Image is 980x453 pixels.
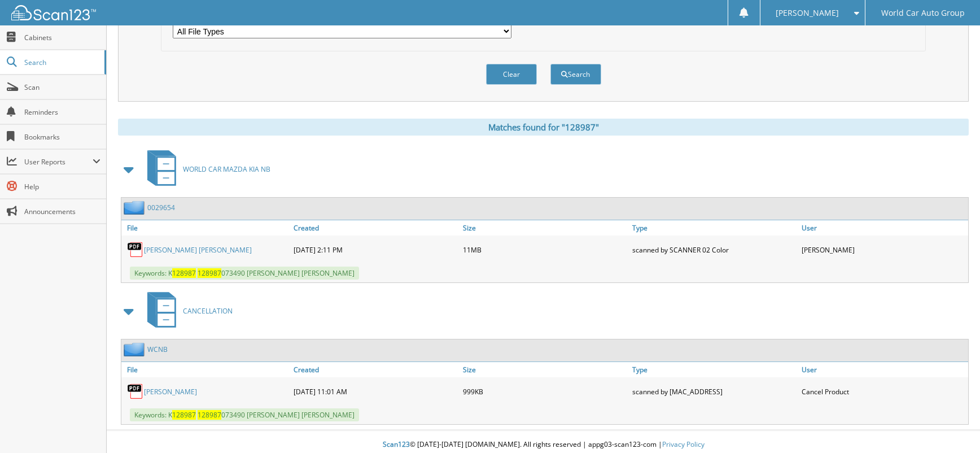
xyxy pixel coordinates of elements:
div: scanned by SCANNER 02 Color [629,238,799,261]
img: PDF.png [127,383,144,400]
img: PDF.png [127,241,144,258]
span: Keywords: K 073490 [PERSON_NAME] [PERSON_NAME] [130,408,359,421]
span: CANCELLATION [183,306,233,316]
div: [DATE] 2:11 PM [291,238,460,261]
span: Bookmarks [24,132,100,142]
a: User [799,220,968,236]
div: scanned by [MAC_ADDRESS] [629,380,799,403]
div: 999KB [460,380,629,403]
span: Announcements [24,207,100,216]
a: File [121,362,291,377]
a: Created [291,362,460,377]
img: scan123-logo-white.svg [11,5,96,20]
img: folder2.png [124,201,147,215]
a: WCNB [147,345,168,354]
a: [PERSON_NAME] [PERSON_NAME] [144,245,252,255]
a: WORLD CAR MAZDA KIA NB [141,147,270,191]
button: Search [550,64,601,85]
a: Size [460,362,629,377]
a: Size [460,220,629,236]
span: Cabinets [24,33,100,42]
div: [PERSON_NAME] [799,238,968,261]
span: 128987 [172,268,196,278]
a: User [799,362,968,377]
div: [DATE] 11:01 AM [291,380,460,403]
a: Privacy Policy [662,439,705,449]
span: Search [24,58,99,67]
div: 11MB [460,238,629,261]
div: Matches found for "128987" [118,119,969,136]
span: 128987 [172,410,196,420]
span: Help [24,182,100,191]
button: Clear [486,64,537,85]
span: [PERSON_NAME] [776,10,839,16]
img: folder2.png [124,342,147,356]
a: Type [629,220,799,236]
span: Keywords: K 073490 [PERSON_NAME] [PERSON_NAME] [130,267,359,280]
span: Scan [24,82,100,92]
span: World Car Auto Group [881,10,965,16]
span: Scan123 [383,439,410,449]
span: 128987 [198,268,221,278]
a: File [121,220,291,236]
a: CANCELLATION [141,289,233,333]
a: [PERSON_NAME] [144,387,197,397]
span: Reminders [24,107,100,117]
a: 0029654 [147,203,175,212]
div: Cancel Product [799,380,968,403]
span: 128987 [198,410,221,420]
iframe: Chat Widget [924,399,980,453]
span: WORLD CAR MAZDA KIA NB [183,164,270,174]
a: Type [629,362,799,377]
span: User Reports [24,157,93,167]
a: Created [291,220,460,236]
